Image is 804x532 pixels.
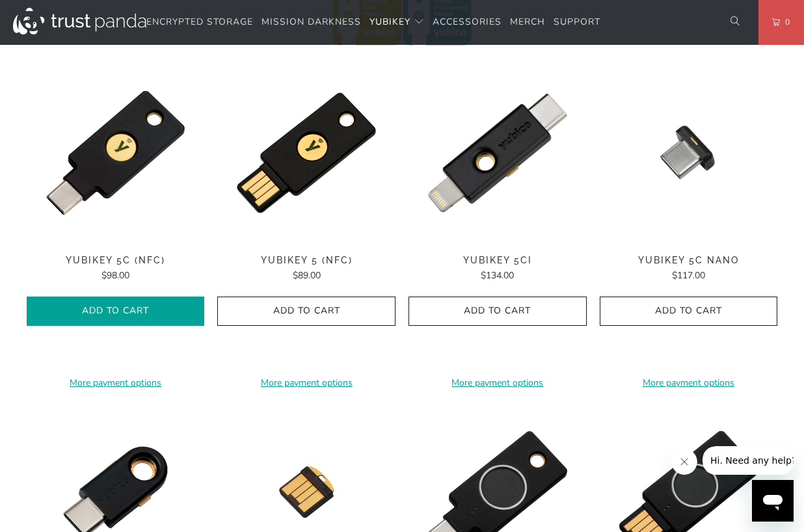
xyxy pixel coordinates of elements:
[554,16,600,28] span: Support
[600,255,778,284] a: YubiKey 5C Nano $117.00
[217,64,395,242] img: YubiKey 5 (NFC) - Trust Panda
[146,7,253,38] a: Encrypted Storage
[409,64,587,242] a: YubiKey 5Ci - Trust Panda YubiKey 5Ci - Trust Panda
[27,64,205,242] a: YubiKey 5C (NFC) - Trust Panda YubiKey 5C (NFC) - Trust Panda
[672,269,705,282] span: $117.00
[27,255,205,266] span: YubiKey 5C (NFC)
[481,269,514,282] span: $134.00
[293,269,321,282] span: $89.00
[217,255,395,284] a: YubiKey 5 (NFC) $89.00
[752,480,794,522] iframe: Button to launch messaging window
[613,306,764,317] span: Add to Cart
[217,376,395,390] a: More payment options
[671,449,697,475] iframe: Close message
[409,297,587,326] button: Add to Cart
[217,255,395,266] span: YubiKey 5 (NFC)
[369,7,424,38] summary: YubiKey
[146,7,600,38] nav: Translation missing: en.navigation.header.main_nav
[261,16,361,28] span: Mission Darkness
[600,255,778,266] span: YubiKey 5C Nano
[780,15,790,29] span: 0
[409,64,587,242] img: YubiKey 5Ci - Trust Panda
[146,16,253,28] span: Encrypted Storage
[217,64,395,242] a: YubiKey 5 (NFC) - Trust Panda YubiKey 5 (NFC) - Trust Panda
[600,64,778,242] img: YubiKey 5C Nano - Trust Panda
[422,306,573,317] span: Add to Cart
[8,9,94,20] span: Hi. Need any help?
[409,255,587,266] span: YubiKey 5Ci
[27,255,205,284] a: YubiKey 5C (NFC) $98.00
[600,297,778,326] button: Add to Cart
[433,7,502,38] a: Accessories
[27,64,205,242] img: YubiKey 5C (NFC) - Trust Panda
[433,16,502,28] span: Accessories
[261,7,361,38] a: Mission Darkness
[27,376,205,390] a: More payment options
[409,255,587,284] a: YubiKey 5Ci $134.00
[409,376,587,390] a: More payment options
[369,16,410,28] span: YubiKey
[217,297,395,326] button: Add to Cart
[13,8,146,34] img: Trust Panda Australia
[40,306,191,317] span: Add to Cart
[554,7,600,38] a: Support
[600,64,778,242] a: YubiKey 5C Nano - Trust Panda YubiKey 5C Nano - Trust Panda
[510,16,545,28] span: Merch
[101,269,129,282] span: $98.00
[703,446,794,475] iframe: Message from company
[27,297,205,326] button: Add to Cart
[231,306,382,317] span: Add to Cart
[510,7,545,38] a: Merch
[600,376,778,390] a: More payment options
